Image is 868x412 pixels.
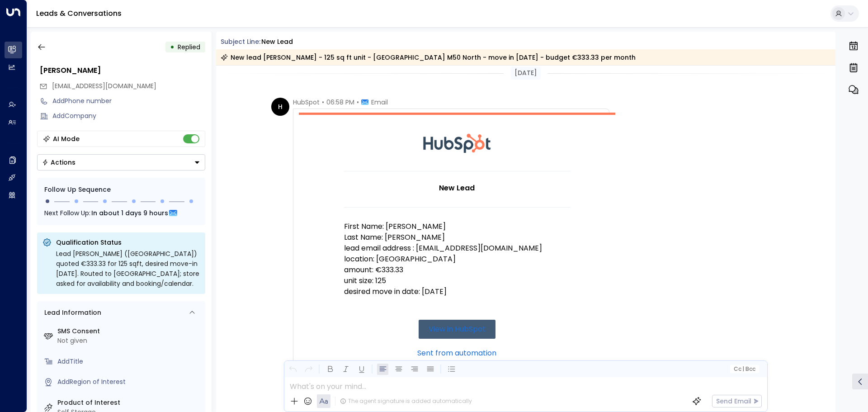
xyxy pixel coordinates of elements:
div: Lead [PERSON_NAME] ([GEOGRAPHIC_DATA]) quoted €333.33 for 125 sqft, desired move-in [DATE]. Route... [56,249,200,289]
button: Undo [287,364,298,375]
span: Email [371,98,388,107]
div: Follow Up Sequence [44,185,198,194]
img: HubSpot [423,115,491,171]
div: Lead Information [41,308,101,317]
span: 06:58 PM [326,98,354,107]
div: AI Mode [53,134,80,143]
span: Subject Line: [221,37,260,46]
div: Button group with a nested menu [37,154,205,170]
label: SMS Consent [57,327,202,336]
p: First Name: [PERSON_NAME] [344,221,570,232]
div: Not given [57,336,202,346]
h1: New Lead [344,183,570,194]
div: New Lead [261,37,293,47]
div: AddRegion of Interest [57,377,202,387]
span: Cc Bcc [733,366,755,372]
span: In about 1 days 9 hours [91,208,168,218]
span: oscar1798@icloud.com [52,81,156,91]
span: • [322,98,324,107]
div: New lead [PERSON_NAME] - 125 sq ft unit - [GEOGRAPHIC_DATA] M50 North - move in [DATE] - budget €... [221,53,636,62]
p: Last Name: [PERSON_NAME] [344,232,570,243]
div: [DATE] [511,66,541,80]
div: H [271,98,289,116]
p: Qualification Status [56,238,200,247]
div: Actions [42,158,75,166]
span: | [742,366,744,372]
button: Redo [303,364,314,375]
label: Product of Interest [57,398,202,407]
div: The agent signature is added automatically [340,397,472,405]
span: • [357,98,359,107]
button: Cc|Bcc [730,365,759,374]
div: • [170,39,175,55]
p: amount: €333.33 [344,265,570,275]
div: Next Follow Up: [44,208,198,218]
div: AddTitle [57,357,202,366]
div: [PERSON_NAME] [40,65,205,76]
a: Sent from automation [417,348,496,359]
div: AddPhone number [52,96,205,106]
span: Replied [178,43,200,52]
p: unit size: 125 [344,275,570,286]
p: lead email address : [EMAIL_ADDRESS][DOMAIN_NAME] [344,243,570,254]
div: AddCompany [52,111,205,121]
p: location: [GEOGRAPHIC_DATA] [344,254,570,265]
p: desired move in date: [DATE] [344,286,570,297]
a: View in HubSpot [419,320,495,339]
button: Actions [37,154,205,170]
a: Leads & Conversations [36,8,122,19]
span: [EMAIL_ADDRESS][DOMAIN_NAME] [52,81,156,90]
span: HubSpot [293,98,320,107]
